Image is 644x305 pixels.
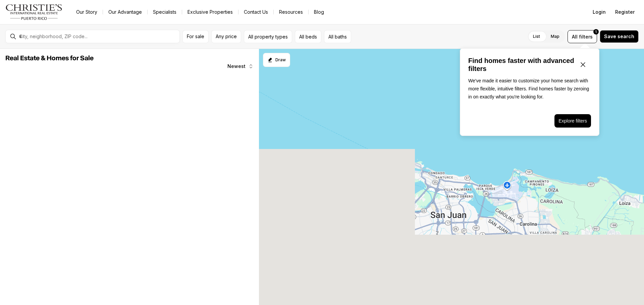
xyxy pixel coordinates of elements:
button: Newest [223,60,258,73]
button: Allfilters1 [568,30,597,43]
button: All property types [244,30,292,43]
button: Explore filters [554,114,591,128]
span: Register [615,9,635,15]
span: Login [593,9,606,15]
span: Newest [227,64,246,69]
button: All baths [324,30,351,43]
span: filters [579,33,593,40]
button: For sale [182,30,209,43]
button: Any price [211,30,241,43]
span: Real Estate & Homes for Sale [5,55,94,62]
button: Register [611,5,639,19]
a: Resources [274,7,308,17]
a: Specialists [148,7,182,17]
p: Find homes faster with advanced filters [468,57,575,73]
span: For sale [187,34,204,39]
button: Contact Us [238,7,273,17]
button: Save search [600,30,639,43]
button: Start drawing [263,53,290,67]
label: List [528,30,545,43]
span: 1 [595,29,597,34]
span: Any price [216,34,237,39]
span: Save search [604,34,634,39]
button: Close popover [575,57,591,73]
button: Login [589,5,610,19]
a: Our Story [71,7,103,17]
p: We've made it easier to customize your home search with more flexible, intuitive filters. Find ho... [468,77,591,101]
a: Blog [309,7,329,17]
a: Our Advantage [103,7,147,17]
span: All [572,33,578,40]
a: Exclusive Properties [182,7,238,17]
button: All beds [295,30,321,43]
img: logo [5,4,63,20]
label: Map [545,30,565,43]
